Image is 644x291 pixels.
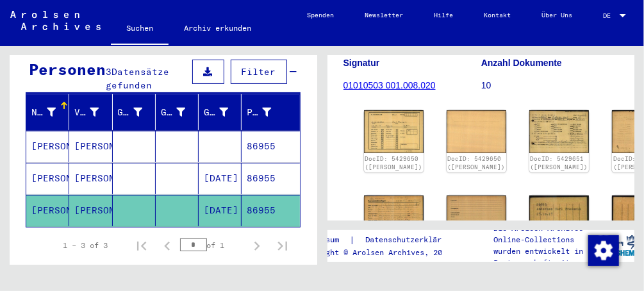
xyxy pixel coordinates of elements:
mat-header-cell: Geburtsdatum [199,94,242,130]
a: DocID: 5429651 ([PERSON_NAME]) [530,155,588,171]
button: Filter [231,60,287,84]
div: Vorname [74,102,115,122]
a: Suchen [111,13,169,46]
mat-cell: [DATE] [199,163,242,194]
img: 001.jpg [364,110,424,153]
div: Prisoner # [247,106,271,119]
div: Geburt‏ [161,106,185,119]
mat-header-cell: Vorname [69,94,112,130]
mat-header-cell: Geburtsname [113,94,156,130]
mat-cell: [PERSON_NAME] [69,131,112,162]
div: Prisoner # [247,102,287,122]
div: Geburtsname [118,102,158,122]
div: Nachname [31,102,72,122]
img: 002.jpg [447,110,506,153]
span: Filter [242,66,276,78]
button: Previous page [154,233,180,258]
button: Last page [270,233,295,258]
mat-header-cell: Prisoner # [242,94,299,130]
mat-cell: 86955 [242,195,299,226]
mat-header-cell: Geburt‏ [156,94,199,130]
button: First page [129,233,154,258]
div: Geburt‏ [161,102,201,122]
p: 10 [481,79,618,92]
a: 01010503 001.008.020 [343,80,436,90]
div: of 1 [180,239,244,251]
b: Anzahl Dokumente [481,58,562,68]
span: DE [603,12,617,19]
div: Geburtsname [118,106,142,119]
span: Datensätze gefunden [106,66,169,91]
a: Datenschutzerklärung [355,233,470,247]
mat-cell: [PERSON_NAME] [26,131,69,162]
div: Geburtsdatum [204,102,244,122]
img: 001.jpg [529,195,589,282]
p: wurden entwickelt in Partnerschaft mit [494,245,596,269]
p: Die Arolsen Archives Online-Collections [494,222,596,245]
img: 002.jpg [447,195,506,280]
div: Personen [29,58,106,81]
mat-header-cell: Nachname [26,94,69,130]
mat-cell: 86955 [242,131,299,162]
mat-cell: [PERSON_NAME] [26,163,69,194]
a: Archiv erkunden [169,13,267,44]
button: Next page [244,233,270,258]
b: Signatur [343,58,380,68]
img: Arolsen_neg.svg [10,11,101,30]
mat-cell: [DATE] [199,195,242,226]
div: Zustimmung ändern [588,235,618,265]
a: DocID: 5429650 ([PERSON_NAME]) [447,155,505,171]
mat-cell: 86955 [242,163,299,194]
div: Nachname [31,106,56,119]
div: Geburtsdatum [204,106,228,119]
mat-cell: [PERSON_NAME] [69,163,112,194]
div: | [299,233,470,247]
img: Zustimmung ändern [588,235,619,266]
mat-cell: [PERSON_NAME] [26,195,69,226]
div: Vorname [74,106,99,119]
div: 1 – 3 of 3 [63,240,108,251]
img: 001.jpg [529,110,589,153]
img: 001.jpg [364,195,424,280]
span: 3 [106,66,111,78]
p: Copyright © Arolsen Archives, 2021 [299,247,470,258]
a: DocID: 5429650 ([PERSON_NAME]) [365,155,422,171]
mat-cell: [PERSON_NAME] [69,195,112,226]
